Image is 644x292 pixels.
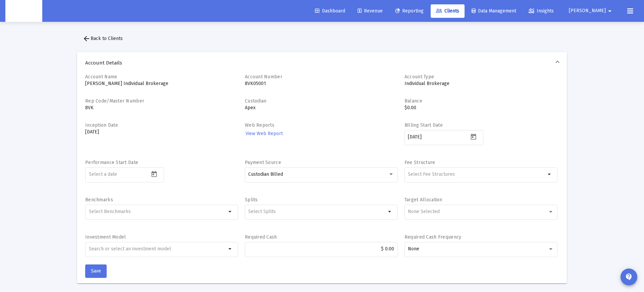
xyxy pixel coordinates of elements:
[85,80,238,87] p: [PERSON_NAME] Individual Brokerage
[245,98,267,104] label: Custodian
[77,74,567,283] div: Account Details
[569,8,606,14] span: [PERSON_NAME]
[10,4,37,18] img: Dashboard
[310,4,351,18] a: Dashboard
[85,160,138,165] label: Performance Start Date
[245,74,282,80] label: Account Number
[386,208,394,216] mat-icon: arrow_drop_down
[395,8,424,14] span: Reporting
[546,170,554,178] mat-icon: arrow_drop_down
[606,4,614,18] mat-icon: arrow_drop_down
[561,4,622,17] button: [PERSON_NAME]
[408,170,546,178] mat-chip-list: Selection
[245,129,283,138] a: View Web Report
[405,98,422,104] label: Balance
[77,52,567,74] mat-expansion-panel-header: Account Details
[390,4,429,18] a: Reporting
[149,169,159,179] button: Open calendar
[468,132,478,141] button: Open calendar
[466,4,522,18] a: Data Management
[83,35,91,43] mat-icon: arrow_back
[89,208,227,216] mat-chip-list: Selection
[472,8,516,14] span: Data Management
[245,197,258,203] label: Splits
[85,105,238,111] p: 8VK
[523,4,559,18] a: Insights
[315,8,345,14] span: Dashboard
[248,208,386,216] mat-chip-list: Selection
[408,209,440,214] span: None Selected
[405,122,443,128] label: Billing Start Date
[77,32,128,45] button: Back to Clients
[529,8,554,14] span: Insights
[245,122,274,128] label: Web Reports
[245,105,398,111] p: Apex
[226,245,234,253] mat-icon: arrow_drop_down
[245,80,398,87] p: 8VK05001
[226,208,234,216] mat-icon: arrow_drop_down
[85,234,126,240] label: Investment Model
[405,160,435,165] label: Fee Structure
[352,4,388,18] a: Revenue
[408,134,468,140] input: Select a date
[85,59,556,66] span: Account Details
[85,98,144,104] label: Rep Code/Master Number
[89,246,227,252] input: undefined
[408,172,546,177] input: Select Fee Structures
[405,74,434,80] label: Account Type
[358,8,383,14] span: Revenue
[405,105,557,111] p: $0.00
[83,36,123,41] span: Back to Clients
[405,80,557,87] p: Individual Brokerage
[248,209,386,214] input: Select Splits
[85,74,117,80] label: Account Name
[85,122,118,128] label: Inception Date
[91,268,101,274] span: Save
[248,246,394,252] input: $2000.00
[405,197,442,203] label: Target Allocation
[89,172,149,177] input: Select a date
[89,209,227,214] input: Select Benchmarks
[245,234,277,240] label: Required Cash
[248,171,283,177] span: Custodian Billed
[245,160,281,165] label: Payment Source
[408,246,419,252] span: None
[85,264,107,278] button: Save
[246,131,283,136] span: View Web Report
[405,234,461,240] label: Required Cash Frequency
[85,129,238,135] p: [DATE]
[436,8,459,14] span: Clients
[431,4,465,18] a: Clients
[85,197,113,203] label: Benchmarks
[625,273,633,281] mat-icon: contact_support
